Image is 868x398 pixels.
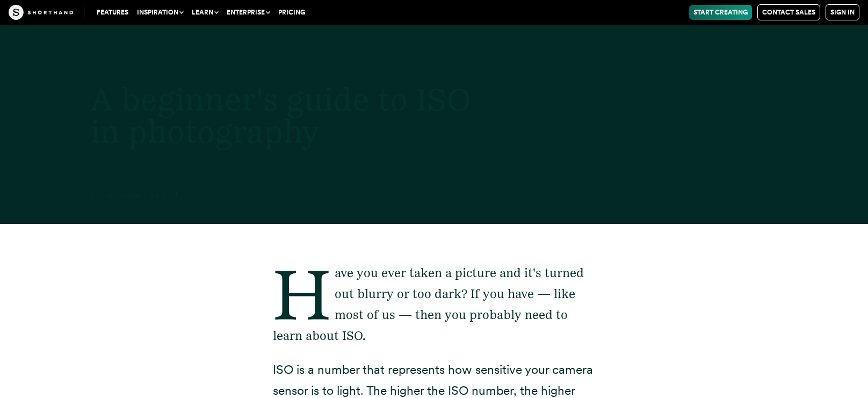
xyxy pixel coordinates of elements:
[133,5,187,20] button: Inspiration
[90,191,179,199] span: 7 minute read
[826,4,859,20] a: Sign in
[689,5,752,20] a: Start Creating
[187,5,222,20] button: Learn
[757,4,820,20] a: Contact Sales
[273,263,595,346] p: Have you ever taken a picture and it's turned out blurry or too dark? If you have — like most of ...
[90,79,471,150] span: A beginner's guide to ISO in photography
[9,5,73,20] img: The Craft
[274,5,309,20] a: Pricing
[92,5,133,20] a: Features
[222,5,274,20] button: Enterprise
